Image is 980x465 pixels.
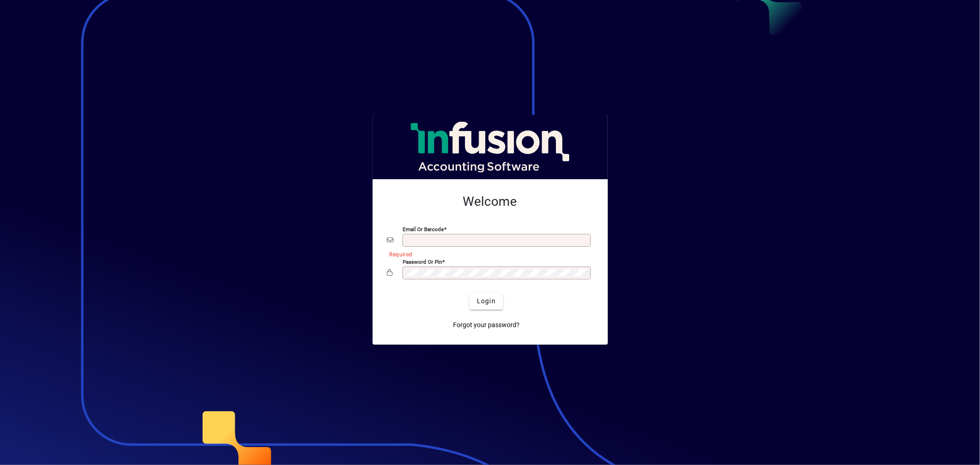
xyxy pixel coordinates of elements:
mat-error: Required [390,249,586,259]
mat-label: Email or Barcode [403,226,444,232]
a: Forgot your password? [449,317,523,334]
h2: Welcome [387,194,593,210]
button: Login [470,293,503,310]
span: Forgot your password? [453,320,520,330]
mat-label: Password or Pin [403,258,442,265]
span: Login [477,296,496,306]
